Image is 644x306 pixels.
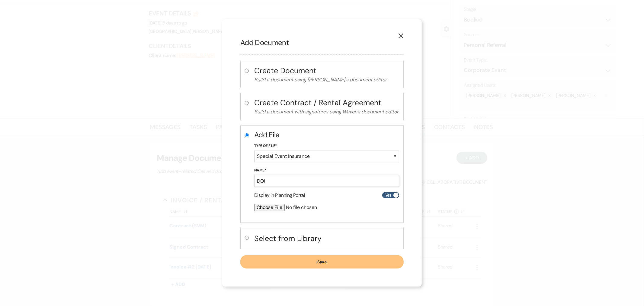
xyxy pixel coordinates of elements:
button: Create Contract / Rental AgreementBuild a document with signatures using Weven's document editor. [254,97,399,116]
button: Select from Library [254,232,399,245]
p: Build a document with signatures using Weven's document editor. [254,108,399,116]
h2: Add Document [240,37,404,48]
p: Build a document using [PERSON_NAME]'s document editor. [254,76,399,84]
h4: Create Document [254,65,399,76]
h4: Select from Library [254,233,399,244]
button: Save [240,255,404,269]
h2: Add File [254,130,399,140]
button: Create DocumentBuild a document using [PERSON_NAME]'s document editor. [254,65,399,84]
label: Type of File* [254,143,399,149]
span: Yes [385,191,391,199]
label: Name* [254,167,399,174]
div: Display in Planning Portal [254,192,399,199]
h4: Create Contract / Rental Agreement [254,97,399,108]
